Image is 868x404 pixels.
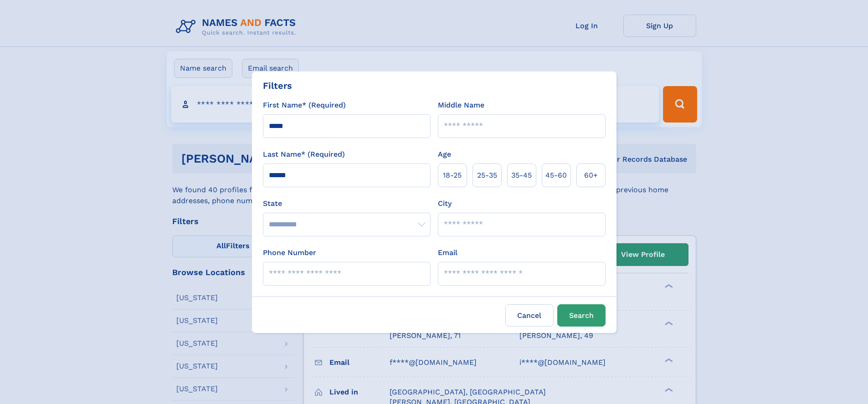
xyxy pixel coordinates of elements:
[443,170,462,181] span: 18‑25
[263,198,431,209] label: State
[438,149,451,160] label: Age
[584,170,598,181] span: 60+
[263,100,346,111] label: First Name* (Required)
[557,304,606,327] button: Search
[511,170,532,181] span: 35‑45
[477,170,497,181] span: 25‑35
[438,100,484,111] label: Middle Name
[545,170,567,181] span: 45‑60
[438,198,452,209] label: City
[263,149,345,160] label: Last Name* (Required)
[263,79,292,92] div: Filters
[263,247,316,258] label: Phone Number
[438,247,457,258] label: Email
[505,304,554,327] label: Cancel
